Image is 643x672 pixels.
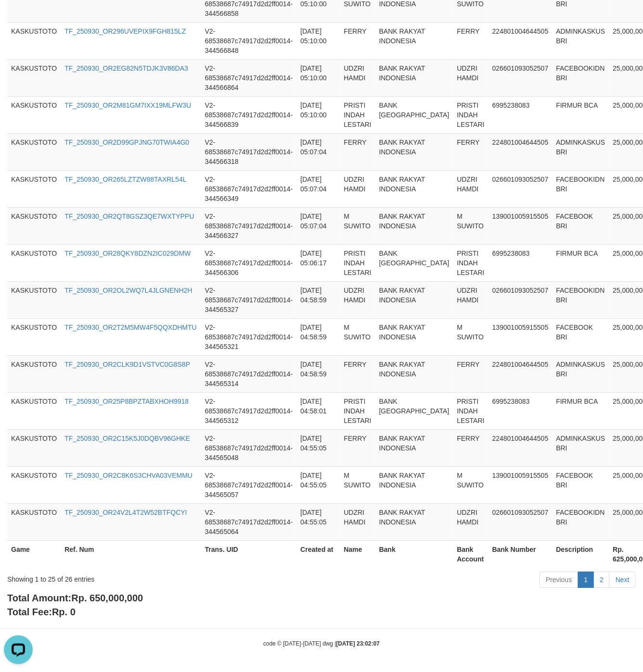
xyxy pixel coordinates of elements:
td: UDZRI HAMDI [453,281,489,318]
td: [DATE] 05:10:00 [296,96,340,133]
td: V2-68538687c74917d2d2ff0014-344565048 [201,429,297,466]
td: V2-68538687c74917d2d2ff0014-344566306 [201,244,297,281]
th: Trans. UID [201,540,297,568]
th: Ref. Num [61,540,201,568]
td: PRISTI INDAH LESTARI [340,96,375,133]
td: ADMINKASKUS BRI [553,429,609,466]
td: UDZRI HAMDI [340,503,375,540]
td: KASKUSTOTO [7,503,61,540]
td: KASKUSTOTO [7,133,61,170]
a: 2 [593,572,610,588]
td: FERRY [453,133,489,170]
td: [DATE] 04:58:59 [296,318,340,355]
td: FACEBOOKIDN BRI [553,281,609,318]
td: V2-68538687c74917d2d2ff0014-344566839 [201,96,297,133]
span: Rp. 650,000,000 [71,593,143,603]
a: TF_250930_OR2C8K6S3CHVA03VEMMU [64,472,193,479]
td: [DATE] 05:10:00 [296,22,340,59]
td: KASKUSTOTO [7,281,61,318]
td: V2-68538687c74917d2d2ff0014-344566327 [201,207,297,244]
td: M SUWITO [340,466,375,503]
td: FERRY [340,22,375,59]
td: UDZRI HAMDI [453,170,489,207]
td: BANK RAKYAT INDONESIA [375,429,453,466]
td: KASKUSTOTO [7,318,61,355]
td: KASKUSTOTO [7,96,61,133]
td: FACEBOOK BRI [553,318,609,355]
td: FERRY [453,355,489,392]
td: BANK RAKYAT INDONESIA [375,503,453,540]
td: FACEBOOKIDN BRI [553,59,609,96]
td: FERRY [453,429,489,466]
td: V2-68538687c74917d2d2ff0014-344566864 [201,59,297,96]
td: BANK RAKYAT INDONESIA [375,281,453,318]
td: 6995238083 [489,392,553,429]
th: Bank [375,540,453,568]
td: [DATE] 04:55:05 [296,466,340,503]
a: TF_250930_OR2C15K5J0DQBV96GHKE [64,435,190,442]
a: TF_250930_OR265LZTZW88TAXRL54L [64,175,186,183]
th: Name [340,540,375,568]
td: KASKUSTOTO [7,22,61,59]
td: FIRMUR BCA [553,392,609,429]
td: M SUWITO [340,207,375,244]
td: KASKUSTOTO [7,244,61,281]
td: 224801004644505 [489,133,553,170]
td: BANK RAKYAT INDONESIA [375,207,453,244]
td: UDZRI HAMDI [340,170,375,207]
td: M SUWITO [453,207,489,244]
td: KASKUSTOTO [7,355,61,392]
a: TF_250930_OR2D99GPJNG70TWIA4G0 [64,138,189,146]
th: Created at [296,540,340,568]
td: 6995238083 [489,244,553,281]
td: FERRY [453,22,489,59]
td: 139001005915505 [489,318,553,355]
td: ADMINKASKUS BRI [553,22,609,59]
td: V2-68538687c74917d2d2ff0014-344565321 [201,318,297,355]
td: V2-68538687c74917d2d2ff0014-344565064 [201,503,297,540]
td: BANK RAKYAT INDONESIA [375,22,453,59]
a: TF_250930_OR296UVEPIX9FGH815LZ [64,27,186,35]
td: FIRMUR BCA [553,244,609,281]
td: M SUWITO [453,466,489,503]
a: TF_250930_OR2OL2WQ7L4JLGNENH2H [64,286,192,294]
td: UDZRI HAMDI [453,503,489,540]
td: [DATE] 04:58:59 [296,281,340,318]
td: [DATE] 05:07:04 [296,170,340,207]
td: 224801004644505 [489,355,553,392]
td: KASKUSTOTO [7,207,61,244]
td: FACEBOOKIDN BRI [553,503,609,540]
td: BANK RAKYAT INDONESIA [375,318,453,355]
td: V2-68538687c74917d2d2ff0014-344566848 [201,22,297,59]
td: FACEBOOK BRI [553,207,609,244]
small: code © [DATE]-[DATE] dwg | [263,640,380,647]
td: FACEBOOK BRI [553,466,609,503]
td: [DATE] 04:55:05 [296,429,340,466]
b: Total Amount: [7,593,143,603]
td: V2-68538687c74917d2d2ff0014-344565327 [201,281,297,318]
td: BANK RAKYAT INDONESIA [375,466,453,503]
td: UDZRI HAMDI [340,59,375,96]
td: V2-68538687c74917d2d2ff0014-344565314 [201,355,297,392]
a: TF_250930_OR2QT8GSZ3QE7WXTYPPU [64,212,194,220]
b: Total Fee: [7,607,76,617]
td: [DATE] 05:10:00 [296,59,340,96]
th: Bank Number [489,540,553,568]
td: 026601093052507 [489,503,553,540]
th: Bank Account [453,540,489,568]
td: [DATE] 04:58:01 [296,392,340,429]
td: M SUWITO [340,318,375,355]
td: FIRMUR BCA [553,96,609,133]
td: BANK [GEOGRAPHIC_DATA] [375,392,453,429]
td: V2-68538687c74917d2d2ff0014-344565312 [201,392,297,429]
td: BANK RAKYAT INDONESIA [375,170,453,207]
td: FACEBOOKIDN BRI [553,170,609,207]
a: Next [609,572,636,588]
td: KASKUSTOTO [7,59,61,96]
td: BANK RAKYAT INDONESIA [375,59,453,96]
td: [DATE] 05:07:04 [296,133,340,170]
a: TF_250930_OR2EG82N5TDJK3V86DA3 [64,64,188,72]
td: PRISTI INDAH LESTARI [340,392,375,429]
td: PRISTI INDAH LESTARI [453,392,489,429]
td: FERRY [340,133,375,170]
